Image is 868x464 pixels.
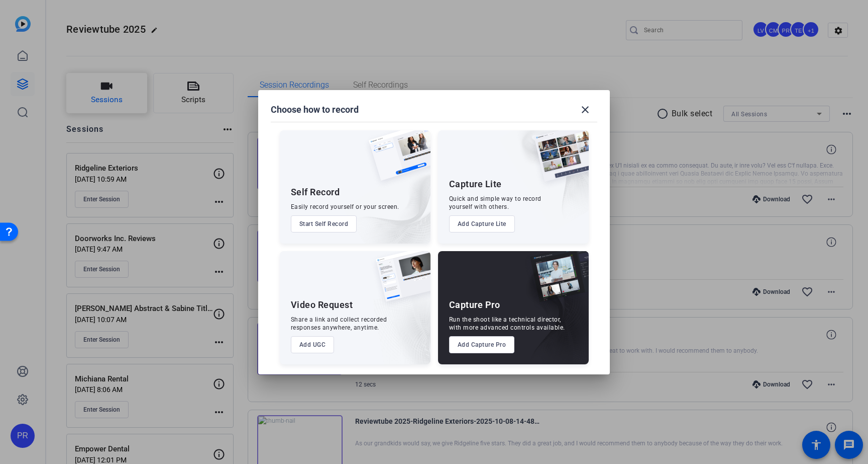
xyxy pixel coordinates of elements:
button: Add Capture Pro [449,336,515,353]
img: capture-pro.png [522,251,589,313]
h1: Choose how to record [271,104,359,116]
div: Share a link and collect recorded responses anywhere, anytime. [291,316,387,332]
button: Start Self Record [291,215,357,233]
img: self-record.png [361,130,430,191]
img: embarkstudio-capture-lite.png [499,130,589,231]
div: Video Request [291,299,353,311]
img: ugc-content.png [368,251,430,312]
img: embarkstudio-capture-pro.png [514,264,589,364]
img: embarkstudio-ugc-content.png [372,282,430,364]
mat-icon: close [579,104,591,116]
div: Self Record [291,186,340,198]
div: Capture Pro [449,299,500,311]
div: Run the shoot like a technical director, with more advanced controls available. [449,316,565,332]
div: Capture Lite [449,178,502,190]
button: Add UGC [291,336,335,353]
img: embarkstudio-self-record.png [343,152,430,244]
img: capture-lite.png [526,130,589,192]
button: Add Capture Lite [449,215,515,233]
div: Quick and simple way to record yourself with others. [449,195,541,211]
div: Easily record yourself or your screen. [291,203,399,211]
